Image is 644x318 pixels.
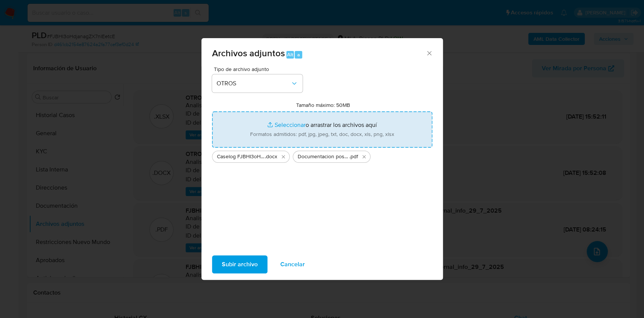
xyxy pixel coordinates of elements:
[287,51,293,58] span: Alt
[212,74,303,93] button: OTROS
[297,51,300,58] span: a
[360,152,369,161] button: Eliminar Documentacion post bloqueo- Maria Celeste Pedrozo Sciara.pdf
[279,152,288,161] button: Eliminar Caselog FJBHI3oHdjanagZX7nIEetcE v2.docx
[296,102,350,108] label: Tamaño máximo: 50MB
[280,256,305,273] span: Cancelar
[222,256,258,273] span: Subir archivo
[217,80,290,87] span: OTROS
[349,153,358,161] span: .pdf
[212,46,285,60] span: Archivos adjuntos
[265,153,277,161] span: .docx
[217,153,265,161] span: Caselog FJBHI3oHdjanagZX7nIEetcE v2
[212,255,267,273] button: Subir archivo
[212,148,432,163] ul: Archivos seleccionados
[214,66,304,72] span: Tipo de archivo adjunto
[271,255,315,273] button: Cancelar
[426,49,432,56] button: Cerrar
[298,153,349,161] span: Documentacion post bloqueo- [PERSON_NAME]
